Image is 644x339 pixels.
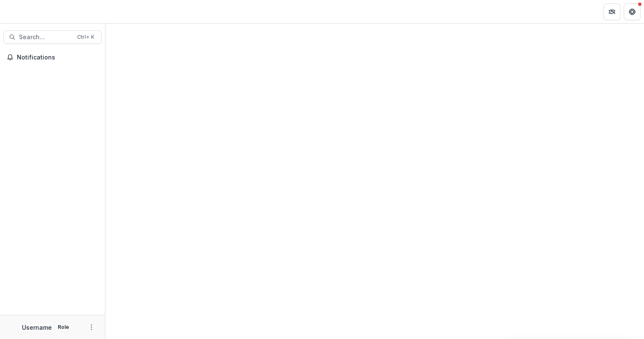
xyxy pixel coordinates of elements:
span: Search... [19,34,72,41]
button: Partners [604,3,620,20]
button: More [86,322,97,332]
span: Notifications [17,54,98,61]
p: Username [22,323,52,332]
button: Notifications [3,51,102,64]
button: Get Help [624,3,641,20]
p: Role [55,323,72,331]
button: Search... [3,30,102,44]
div: Ctrl + K [75,32,96,42]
